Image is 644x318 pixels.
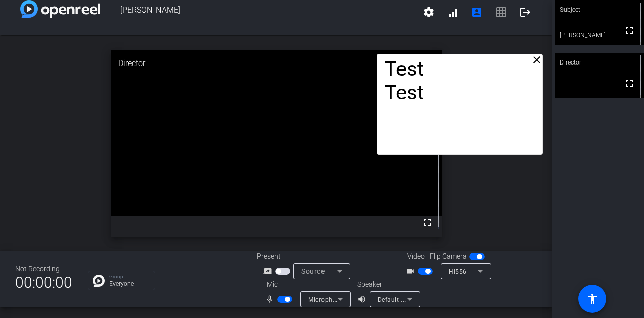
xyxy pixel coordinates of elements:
[623,77,635,89] mat-icon: fullscreen
[385,57,534,81] p: Test
[385,81,534,105] p: Test
[519,6,531,18] mat-icon: logout
[423,6,435,18] mat-icon: settings
[421,216,433,228] mat-icon: fullscreen
[263,265,275,277] mat-icon: screen_share_outline
[257,251,357,262] div: Present
[471,6,483,18] mat-icon: account_box
[257,279,357,290] div: Mic
[449,268,467,275] span: HI556
[378,295,487,303] span: Default - Speakers (Realtek(R) Audio)
[301,267,325,275] span: Source
[357,293,369,305] mat-icon: volume_up
[93,275,105,287] img: Chat Icon
[15,270,72,295] span: 00:00:00
[111,50,442,77] div: Director
[109,281,150,287] p: Everyone
[531,54,543,66] mat-icon: close
[357,279,418,290] div: Speaker
[586,293,598,305] mat-icon: accessibility
[430,251,467,262] span: Flip Camera
[265,293,277,305] mat-icon: mic_none
[407,251,425,262] span: Video
[406,265,418,277] mat-icon: videocam_outline
[109,274,150,279] p: Group
[15,264,72,274] div: Not Recording
[308,295,416,303] span: Microphone Array (Realtek(R) Audio)
[555,53,644,72] div: Director
[623,24,635,36] mat-icon: fullscreen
